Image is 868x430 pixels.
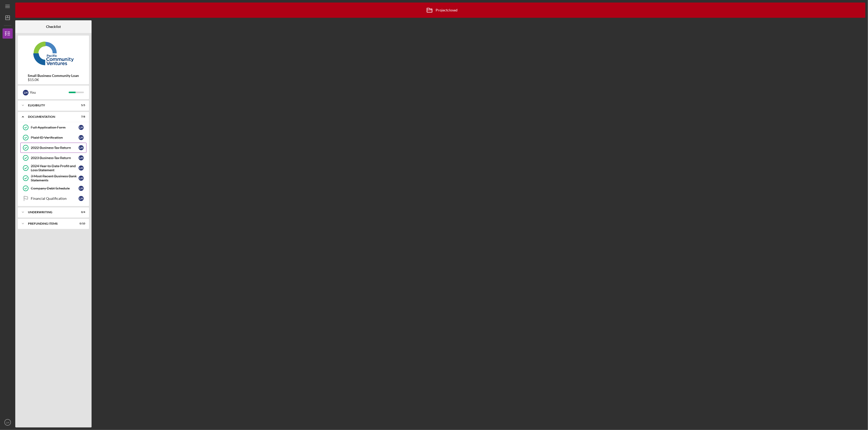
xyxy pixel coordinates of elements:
[79,145,84,150] div: L H
[423,4,458,16] div: Project closed
[28,115,72,118] div: Documentation
[20,163,86,173] a: 2024 Year to Date Profit and Loss StatementLH
[76,104,85,107] div: 5 / 5
[18,38,89,69] img: Product logo
[31,146,79,150] div: 2022 Business Tax Return
[31,156,79,160] div: 2023 Business Tax Return
[79,155,84,160] div: L H
[31,164,79,172] div: 2024 Year to Date Profit and Loss Statement
[46,25,61,29] b: Checklist
[23,90,28,95] div: L H
[20,143,86,153] a: 2022 Business Tax ReturnLH
[76,211,85,214] div: 0 / 4
[76,222,85,225] div: 0 / 10
[31,136,79,140] div: Plaid ID Verification
[76,115,85,118] div: 7 / 8
[31,186,79,190] div: Company Debt Schedule
[20,133,86,143] a: Plaid ID VerificationLH
[6,421,9,424] text: LH
[79,186,84,191] div: L H
[28,104,72,107] div: Eligibility
[31,125,79,129] div: Full Application Form
[20,173,86,183] a: 3 Most Recent Business Bank StatementsLH
[79,196,84,201] div: L H
[3,417,13,427] button: LH
[79,125,84,130] div: L H
[79,135,84,140] div: L H
[28,211,72,214] div: Underwriting
[20,193,86,204] a: Financial QualificationLH
[79,166,84,171] div: L H
[31,196,79,201] div: Financial Qualification
[28,222,72,225] div: Prefunding Items
[79,176,84,181] div: L H
[28,74,79,78] b: Small Business Community Loan
[20,122,86,133] a: Full Application FormLH
[31,174,79,182] div: 3 Most Recent Business Bank Statements
[20,153,86,163] a: 2023 Business Tax ReturnLH
[20,183,86,193] a: Company Debt ScheduleLH
[30,88,69,97] div: You
[28,78,79,82] div: $15.0K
